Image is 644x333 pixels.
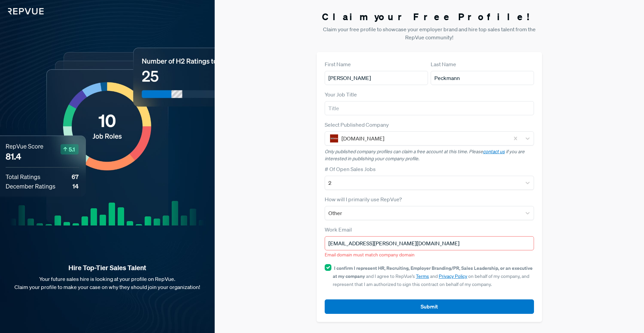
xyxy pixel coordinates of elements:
[325,90,357,98] label: Your Job Title
[439,273,467,279] a: Privacy Policy
[317,25,542,41] p: Claim your free profile to showcase your employer brand and hire top sales talent from the RepVue...
[333,265,533,287] span: and I agree to RepVue’s and on behalf of my company, and represent that I am authorized to sign t...
[325,71,428,85] input: First Name
[325,236,534,250] input: Email
[325,252,415,258] span: Email domain must match company domain
[330,134,338,142] img: 1000Bulbs.com
[325,195,402,203] label: How will I primarily use RepVue?
[333,265,533,279] strong: I confirm I represent HR, Recruiting, Employer Branding/PR, Sales Leadership, or an executive at ...
[416,273,429,279] a: Terms
[325,299,534,314] button: Submit
[325,60,351,68] label: First Name
[325,165,376,173] label: # Of Open Sales Jobs
[431,71,534,85] input: Last Name
[317,11,542,23] h3: Claim your Free Profile!
[325,148,534,162] p: Only published company profiles can claim a free account at this time. Please if you are interest...
[11,275,204,291] p: Your future sales hire is looking at your profile on RepVue. Claim your profile to make your case...
[483,149,505,155] a: contact us
[431,60,456,68] label: Last Name
[325,101,534,115] input: Title
[325,225,352,234] label: Work Email
[325,121,389,129] label: Select Published Company
[11,263,204,272] strong: Hire Top-Tier Sales Talent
